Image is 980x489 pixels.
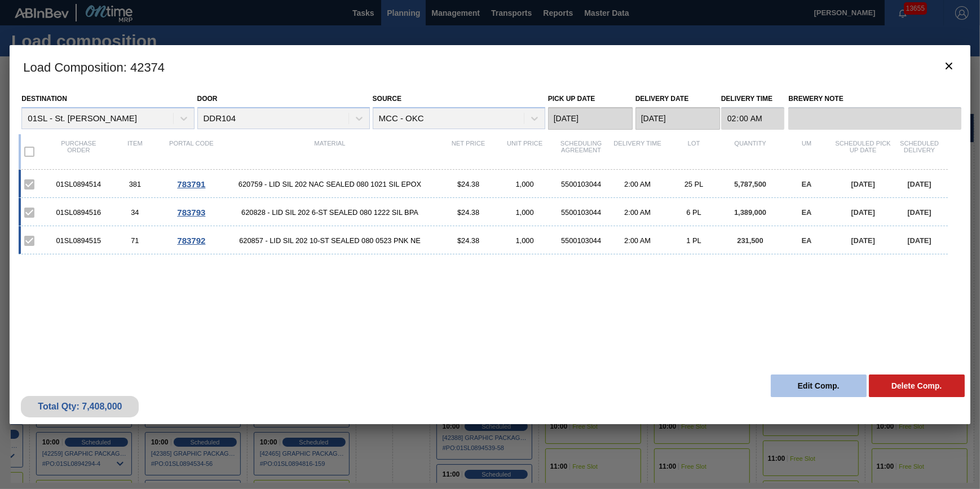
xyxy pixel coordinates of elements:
[440,180,497,188] div: $24.38
[666,236,722,245] div: 1 PL
[721,91,785,107] label: Delivery Time
[610,208,666,217] div: 2:00 AM
[497,140,553,164] div: Unit Price
[891,140,948,164] div: Scheduled Delivery
[553,140,610,164] div: Scheduling Agreement
[107,236,163,245] div: 71
[163,236,219,245] div: Go to Order
[177,236,205,245] span: 783792
[440,236,497,245] div: $24.38
[851,180,875,188] span: [DATE]
[610,140,666,164] div: Delivery Time
[635,95,688,103] label: Delivery Date
[29,402,130,412] div: Total Qty: 7,408,000
[802,208,812,217] span: EA
[851,208,875,217] span: [DATE]
[219,140,440,164] div: Material
[548,107,633,130] input: mm/dd/yyyy
[779,140,835,164] div: UM
[50,140,107,164] div: Purchase order
[553,236,610,245] div: 5500103044
[553,208,610,217] div: 5500103044
[10,45,970,88] h3: Load Composition : 42374
[219,208,440,217] span: 620828 - LID SIL 202 6-ST SEALED 080 1222 SIL BPA
[666,140,722,164] div: Lot
[722,140,779,164] div: Quantity
[163,208,219,217] div: Go to Order
[553,180,610,188] div: 5500103044
[50,180,107,188] div: 01SL0894514
[835,140,891,164] div: Scheduled Pick up Date
[666,180,722,188] div: 25 PL
[497,208,553,217] div: 1,000
[907,180,931,188] span: [DATE]
[497,236,553,245] div: 1,000
[497,180,553,188] div: 1,000
[666,208,722,217] div: 6 PL
[734,208,766,217] span: 1,389,000
[610,180,666,188] div: 2:00 AM
[163,179,219,189] div: Go to Order
[610,236,666,245] div: 2:00 AM
[771,375,867,397] button: Edit Comp.
[802,236,812,245] span: EA
[197,95,218,103] label: Door
[219,180,440,188] span: 620759 - LID SIL 202 NAC SEALED 080 1021 SIL EPOX
[177,179,205,189] span: 783791
[177,208,205,217] span: 783793
[737,236,763,245] span: 231,500
[107,180,163,188] div: 381
[373,95,401,103] label: Source
[440,208,497,217] div: $24.38
[788,91,961,107] label: Brewery Note
[107,140,163,164] div: Item
[440,140,497,164] div: Net Price
[548,95,595,103] label: Pick up Date
[219,236,440,245] span: 620857 - LID SIL 202 10-ST SEALED 080 0523 PNK NE
[802,180,812,188] span: EA
[163,140,219,164] div: Portal code
[50,236,107,245] div: 01SL0894515
[50,208,107,217] div: 01SL0894516
[907,208,931,217] span: [DATE]
[907,236,931,245] span: [DATE]
[107,208,163,217] div: 34
[851,236,875,245] span: [DATE]
[734,180,766,188] span: 5,787,500
[21,95,67,103] label: Destination
[635,107,720,130] input: mm/dd/yyyy
[869,375,965,397] button: Delete Comp.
